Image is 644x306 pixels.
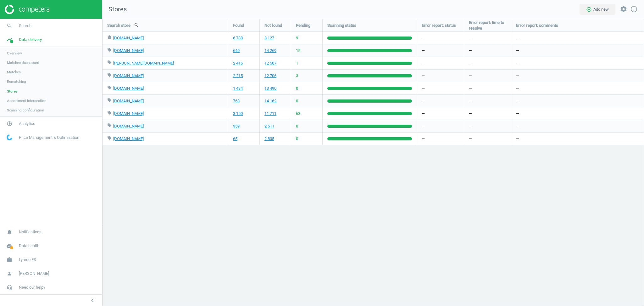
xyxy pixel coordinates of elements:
[19,135,79,140] span: Price Management & Optimization
[113,111,144,116] a: [DOMAIN_NAME]
[264,23,282,28] span: Not found
[264,35,274,41] a: 8 127
[113,61,174,65] a: [PERSON_NAME][DOMAIN_NAME]
[264,48,276,54] a: 14 269
[296,60,298,66] span: 1
[233,123,240,129] a: 359
[296,111,300,116] span: 63
[233,73,243,79] a: 2 215
[630,5,638,14] a: info_outline
[19,229,42,235] span: Notifications
[469,98,472,104] span: —
[630,5,638,13] i: info_outline
[264,60,276,66] a: 12 507
[107,123,112,127] i: local_offer
[19,271,49,276] span: [PERSON_NAME]
[469,111,472,116] span: —
[89,297,96,304] i: chevron_left
[264,86,276,91] a: 13 490
[103,19,228,31] div: Search store
[417,57,464,69] div: —
[296,98,298,104] span: 0
[469,20,506,31] span: Error report: time to resolve
[511,70,644,82] div: —
[264,136,274,142] a: 2 805
[511,133,644,145] div: —
[19,285,45,290] span: Need our help?
[511,82,644,94] div: —
[417,70,464,82] div: —
[113,124,144,128] a: [DOMAIN_NAME]
[296,23,310,28] span: Pending
[469,73,472,79] span: —
[3,20,15,32] i: search
[296,123,298,129] span: 0
[233,86,243,91] a: 1 434
[19,243,39,249] span: Data health
[617,3,630,16] button: settings
[296,35,298,41] span: 9
[7,108,44,113] span: Scanning configuration
[107,73,112,77] i: local_offer
[7,89,18,94] span: Stores
[417,133,464,145] div: —
[586,7,592,12] i: add_circle_outline
[417,32,464,44] div: —
[233,111,243,116] a: 3 150
[469,60,472,66] span: —
[7,79,26,84] span: Rematching
[469,86,472,91] span: —
[113,99,144,103] a: [DOMAIN_NAME]
[85,296,100,304] button: chevron_left
[233,23,244,28] span: Found
[511,57,644,69] div: —
[469,136,472,142] span: —
[107,136,112,140] i: local_offer
[417,120,464,132] div: —
[19,37,42,42] span: Data delivery
[19,23,31,29] span: Search
[327,23,356,28] span: Scanning status
[264,111,276,116] a: 11 711
[422,23,456,28] span: Error report: status
[296,48,300,54] span: 15
[113,36,144,40] a: [DOMAIN_NAME]
[113,86,144,91] a: [DOMAIN_NAME]
[233,35,243,41] a: 6 788
[264,98,276,104] a: 14 162
[113,136,144,141] a: [DOMAIN_NAME]
[417,107,464,120] div: —
[7,70,21,75] span: Matches
[233,98,240,104] a: 763
[5,5,49,14] img: ajHJNr6hYgQAAAAASUVORK5CYII=
[417,82,464,94] div: —
[19,257,36,263] span: Lyreco ES
[469,35,472,41] span: —
[113,73,144,78] a: [DOMAIN_NAME]
[3,118,15,130] i: pie_chart_outlined
[107,110,112,115] i: local_offer
[516,23,558,28] span: Error report: comments
[113,48,144,53] a: [DOMAIN_NAME]
[511,120,644,132] div: —
[417,95,464,107] div: —
[296,136,298,142] span: 0
[469,123,472,129] span: —
[3,226,15,238] i: notifications
[107,35,112,39] i: local_mall
[3,34,15,46] i: timeline
[511,107,644,120] div: —
[264,73,276,79] a: 12 706
[511,32,644,44] div: —
[3,281,15,293] i: headset_mic
[511,44,644,57] div: —
[7,51,22,56] span: Overview
[3,254,15,266] i: work
[233,136,237,142] a: 65
[107,60,112,65] i: local_offer
[7,98,46,103] span: Assortment intersection
[3,240,15,252] i: cloud_done
[264,123,274,129] a: 2 511
[107,48,112,52] i: local_offer
[469,48,472,54] span: —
